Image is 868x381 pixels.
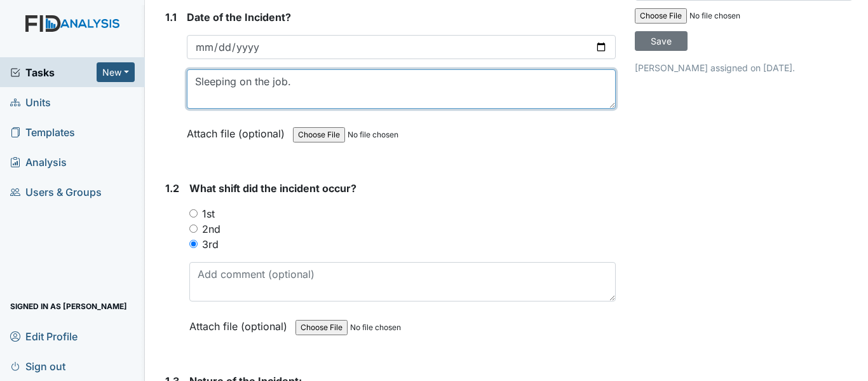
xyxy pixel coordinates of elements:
[635,61,853,74] p: [PERSON_NAME] assigned on [DATE].
[10,182,102,202] span: Users & Groups
[202,206,215,221] label: 1st
[10,122,75,142] span: Templates
[165,181,179,196] label: 1.2
[189,225,198,233] input: 2nd
[202,237,219,252] label: 3rd
[10,356,65,376] span: Sign out
[10,326,78,346] span: Edit Profile
[187,119,290,141] label: Attach file (optional)
[97,62,135,82] button: New
[10,92,51,112] span: Units
[189,182,356,195] span: What shift did the incident occur?
[189,209,198,218] input: 1st
[189,240,198,248] input: 3rd
[187,11,291,24] span: Date of the Incident?
[10,152,67,172] span: Analysis
[635,31,688,51] input: Save
[10,65,97,80] a: Tasks
[10,296,127,316] span: Signed in as [PERSON_NAME]
[189,312,292,334] label: Attach file (optional)
[202,221,220,237] label: 2nd
[165,10,177,25] label: 1.1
